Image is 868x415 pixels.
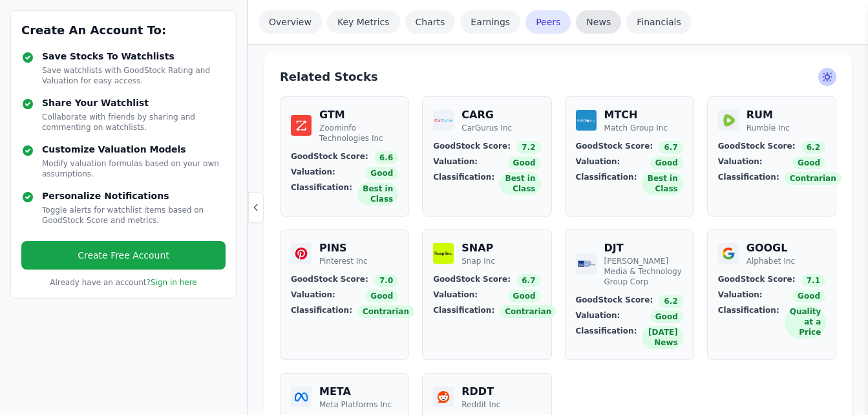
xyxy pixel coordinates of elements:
[461,399,500,410] div: Reddit Inc
[42,189,226,202] h4: Personalize Notifications
[374,274,398,287] span: 7.0
[433,156,478,169] span: Valuation:
[707,96,836,217] a: Rumble Inc Logo RUM Rumble Inc GoodStock Score: 6.2 Valuation: Good Classification: Contrarian
[21,241,226,270] a: Create Free Account
[319,107,398,123] div: GTM
[280,68,378,86] h3: Related Stocks
[21,277,226,288] p: Already have an account?
[576,326,637,349] span: Classification:
[604,123,668,133] div: Match Group Inc
[650,156,683,169] span: Good
[319,123,398,144] div: Zoominfo Technologies Inc
[433,387,454,407] img: Reddit Inc Logo
[433,274,511,287] span: GoodStock Score:
[604,256,683,287] div: [PERSON_NAME] Media & Technology Group Corp
[291,274,368,287] span: GoodStock Score:
[433,141,511,154] span: GoodStock Score:
[500,305,556,318] span: Contrarian
[792,290,825,303] span: Good
[565,229,694,360] a: Trump Media & Technology Group Corp Logo DJT [PERSON_NAME] Media & Technology Group Corp GoodStoc...
[151,278,197,287] a: Sign in here
[642,326,683,349] span: [DATE] News
[42,112,226,133] p: Collaborate with friends by sharing and commenting on watchlists.
[42,96,226,109] h4: Share Your Watchlist
[291,305,352,318] span: Classification:
[327,10,400,34] a: Key Metrics
[565,96,694,217] a: Match Group Inc Logo MTCH Match Group Inc GoodStock Score: 6.7 Valuation: Good Classification: Be...
[718,290,763,303] span: Valuation:
[650,310,683,323] span: Good
[576,141,653,154] span: GoodStock Score:
[718,110,739,131] img: Rumble Inc Logo
[433,290,478,303] span: Valuation:
[718,305,779,339] span: Classification:
[746,107,790,123] div: RUM
[42,143,226,156] h4: Customize Valuation Models
[280,96,409,217] a: Zoominfo Technologies Inc Logo GTM Zoominfo Technologies Inc GoodStock Score: 6.6 Valuation: Good...
[801,141,825,154] span: 6.2
[626,10,692,34] a: Financials
[604,107,668,123] div: MTCH
[365,290,398,303] span: Good
[461,256,495,266] div: Snap Inc
[357,305,414,318] span: Contrarian
[746,256,795,266] div: Alphabet Inc
[319,256,368,266] div: Pinterest Inc
[461,107,512,123] div: CARG
[291,243,312,264] img: Pinterest Inc Logo
[576,253,597,274] img: Trump Media & Technology Group Corp Logo
[291,387,312,407] img: Meta Platforms Inc Logo
[319,240,368,256] div: PINS
[319,384,392,399] div: META
[365,167,398,180] span: Good
[801,274,825,287] span: 7.1
[818,68,836,86] span: Ask AI
[500,172,540,195] span: Best in Class
[525,10,571,34] a: Peers
[718,141,796,154] span: GoodStock Score:
[604,240,683,256] div: DJT
[461,123,512,133] div: CarGurus Inc
[405,10,456,34] a: Charts
[576,172,637,195] span: Classification:
[291,167,335,180] span: Valuation:
[422,229,551,360] a: Snap Inc Logo SNAP Snap Inc GoodStock Score: 6.7 Valuation: Good Classification: Contrarian
[746,123,790,133] div: Rumble Inc
[659,141,683,154] span: 6.7
[42,65,226,86] p: Save watchlists with GoodStock Rating and Valuation for easy access.
[319,399,392,410] div: Meta Platforms Inc
[291,151,368,164] span: GoodStock Score:
[433,172,494,195] span: Classification:
[508,290,541,303] span: Good
[357,182,398,206] span: Best in Class
[642,172,683,195] span: Best in Class
[42,50,226,63] h4: Save Stocks To Watchlists
[718,156,763,169] span: Valuation:
[718,274,796,287] span: GoodStock Score:
[259,10,322,34] a: Overview
[461,240,495,256] div: SNAP
[576,156,620,169] span: Valuation:
[291,182,352,206] span: Classification:
[792,156,825,169] span: Good
[460,10,520,34] a: Earnings
[576,110,597,131] img: Match Group Inc Logo
[291,115,312,136] img: Zoominfo Technologies Inc Logo
[21,21,226,39] h3: Create An Account To:
[746,240,795,256] div: GOOGL
[576,10,621,34] a: News
[718,243,739,264] img: Alphabet Inc Logo
[508,156,541,169] span: Good
[291,290,335,303] span: Valuation:
[461,384,500,399] div: RDDT
[280,229,409,360] a: Pinterest Inc Logo PINS Pinterest Inc GoodStock Score: 7.0 Valuation: Good Classification: Contra...
[718,172,779,185] span: Classification:
[374,151,398,164] span: 6.6
[576,310,620,323] span: Valuation:
[433,305,494,318] span: Classification:
[433,243,454,264] img: Snap Inc Logo
[707,229,836,360] a: Alphabet Inc Logo GOOGL Alphabet Inc GoodStock Score: 7.1 Valuation: Good Classification: Quality...
[433,110,454,131] img: CarGurus Inc Logo
[785,305,827,339] span: Quality at a Price
[422,96,551,217] a: CarGurus Inc Logo CARG CarGurus Inc GoodStock Score: 7.2 Valuation: Good Classification: Best in ...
